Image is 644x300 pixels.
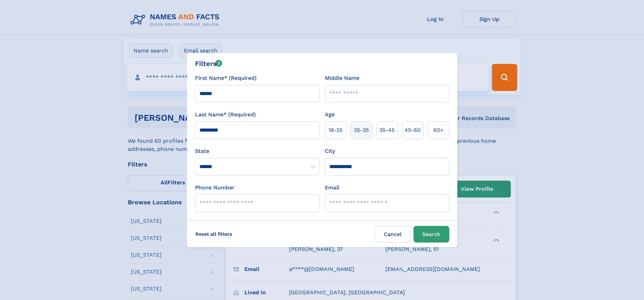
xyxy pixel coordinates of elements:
span: 35‑45 [379,126,395,134]
label: Cancel [375,226,411,243]
span: 45‑60 [405,126,421,134]
label: First Name* (Required) [195,74,257,82]
label: City [325,147,335,155]
label: Phone Number [195,184,235,192]
span: 60+ [433,126,444,134]
label: Age [325,111,335,119]
label: Email [325,184,339,192]
label: Middle Name [325,74,359,82]
label: Last Name* (Required) [195,111,256,119]
button: Search [413,226,449,243]
label: State [195,147,319,155]
label: Reset all filters [191,226,237,242]
span: 18‑25 [329,126,342,134]
div: Filters [195,59,222,69]
span: 25‑35 [354,126,369,134]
